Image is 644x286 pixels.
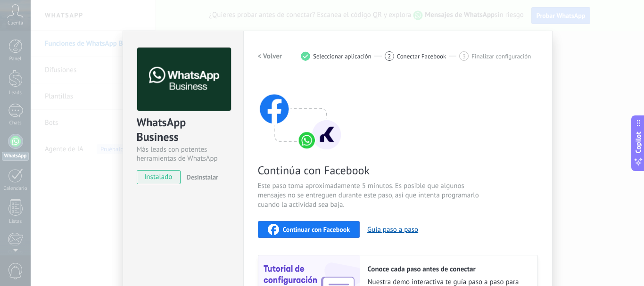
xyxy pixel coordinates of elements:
button: Continuar con Facebook [258,221,360,238]
h2: Conoce cada paso antes de conectar [368,265,528,274]
button: < Volver [258,48,282,65]
span: instalado [137,170,180,184]
div: WhatsApp Business [137,115,230,145]
span: Desinstalar [187,173,218,181]
span: 2 [388,52,391,60]
img: connect with facebook [258,76,343,151]
span: Este paso toma aproximadamente 5 minutos. Es posible que algunos mensajes no se entreguen durante... [258,181,482,210]
span: Conectar Facebook [397,53,446,60]
img: logo_main.png [137,48,231,111]
h2: < Volver [258,52,282,61]
span: Copilot [634,131,643,153]
span: Continúa con Facebook [258,163,482,178]
span: Continuar con Facebook [283,226,350,233]
div: Más leads con potentes herramientas de WhatsApp [137,145,230,163]
button: Guía paso a paso [367,225,418,234]
span: Seleccionar aplicación [313,53,372,60]
button: Desinstalar [183,170,218,184]
span: Finalizar configuración [471,53,531,60]
span: 3 [462,52,466,60]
